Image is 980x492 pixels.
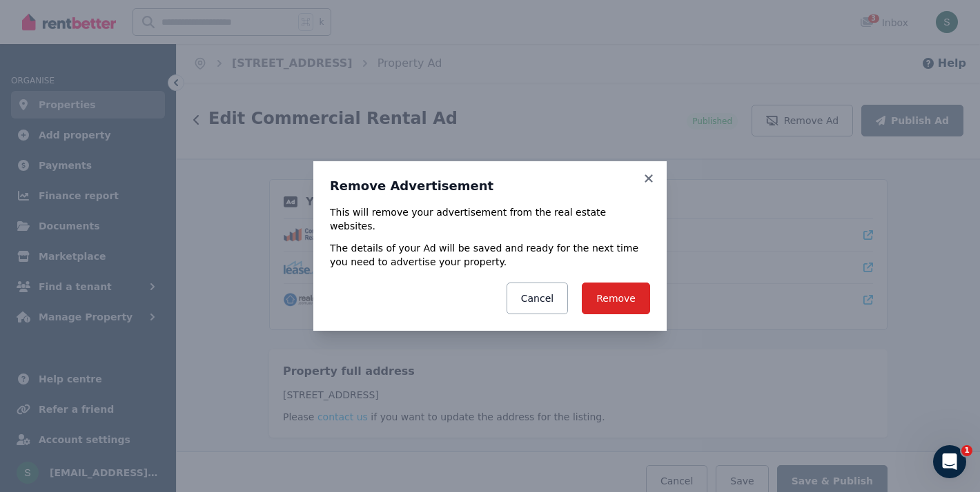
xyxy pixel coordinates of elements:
[582,283,650,314] button: Remove
[933,445,966,478] iframe: Intercom live chat
[507,283,568,314] button: Cancel
[330,205,650,233] p: This will remove your advertisement from the real estate websites.
[330,241,650,269] p: The details of your Ad will be saved and ready for the next time you need to advertise your prope...
[961,445,972,456] span: 1
[330,178,650,194] h3: Remove Advertisement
